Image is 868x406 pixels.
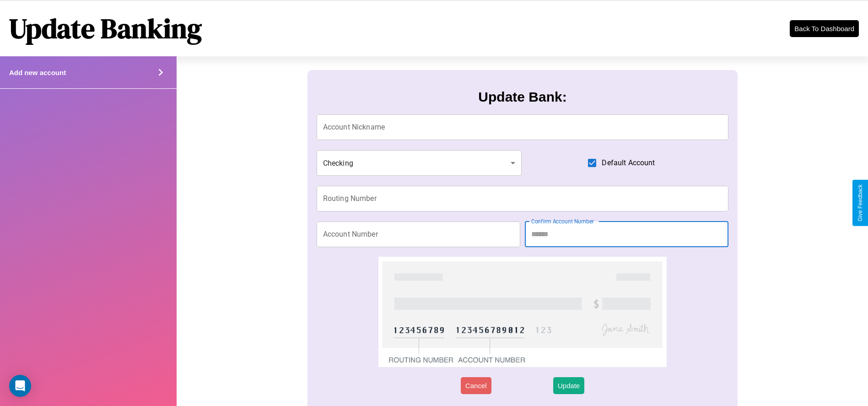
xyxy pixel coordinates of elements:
[790,20,859,37] button: Back To Dashboard
[9,69,66,76] h4: Add new account
[9,375,31,397] div: Open Intercom Messenger
[531,217,594,225] label: Confirm Account Number
[378,257,667,367] img: check
[461,377,491,394] button: Cancel
[317,150,522,176] div: Checking
[857,184,863,222] div: Give Feedback
[602,157,655,168] span: Default Account
[478,89,566,105] h3: Update Bank:
[9,10,202,47] h1: Update Banking
[553,377,584,394] button: Update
